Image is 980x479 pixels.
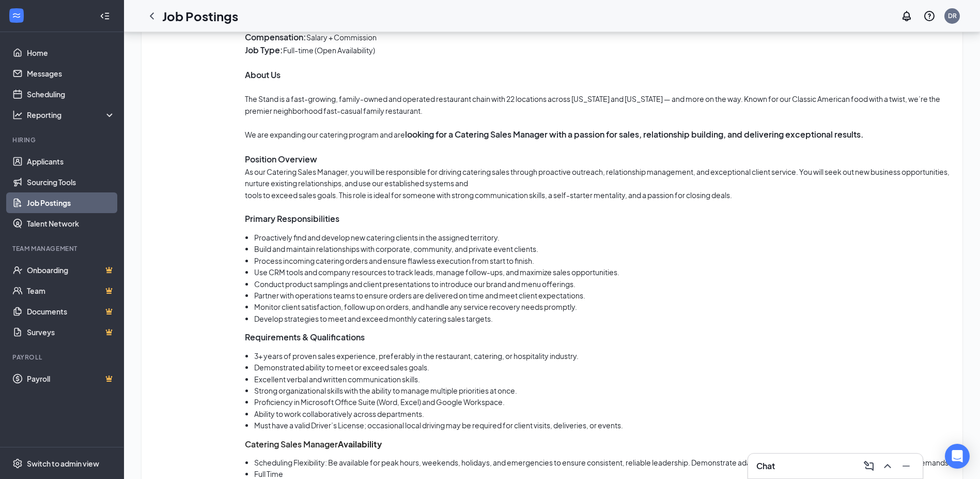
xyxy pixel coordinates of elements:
[11,10,22,21] svg: WorkstreamLogo
[27,322,115,342] a: SurveysCrown
[861,458,877,474] button: ComposeMessage
[898,458,914,474] button: Minimize
[879,458,896,474] button: ChevronUp
[27,172,115,192] a: Sourcing Tools
[254,266,952,278] li: Use CRM tools and company resources to track leads, manage follow-ups, and maximize sales opportu...
[254,420,952,431] li: Must have a valid Driver’s License; occasional local driving may be required for client visits, d...
[254,408,952,420] li: Ability to work collaboratively across departments.
[27,301,115,322] a: DocumentsCrown
[100,11,110,21] svg: Collapse
[881,460,894,472] svg: ChevronUp
[27,151,115,172] a: Applicants
[27,192,115,213] a: Job Postings
[245,69,281,80] strong: About Us
[27,280,115,301] a: TeamCrown
[405,129,864,140] strong: looking for a Catering Sales Manager with a passion for sales, relationship building, and deliver...
[254,396,952,408] li: Proficiency in Microsoft Office Suite (Word, Excel) and Google Workspace.
[245,31,952,44] p: Salary + Commission
[900,460,912,472] svg: Minimize
[254,457,952,468] li: Scheduling Flexibility: Be available for peak hours, weekends, holidays, and emergencies to ensur...
[245,43,952,57] p: Full-time (Open Availability)
[254,313,952,324] li: Develop strategies to meet and exceed monthly catering sales targets.
[245,154,317,164] strong: Position Overview
[27,84,115,104] a: Scheduling
[948,11,957,20] div: DR
[756,460,775,472] h3: Chat
[254,373,952,385] li: Excellent verbal and written communication skills.
[338,439,382,450] strong: Availability
[162,7,238,25] h1: Job Postings
[146,10,158,22] svg: ChevronLeft
[254,278,952,290] li: Conduct product samplings and client presentations to introduce our brand and menu offerings.
[923,10,936,22] svg: QuestionInfo
[245,189,952,201] p: tools to exceed sales goals. This role is ideal for someone with strong communication skills, a s...
[245,128,952,141] p: We are expanding our catering program and are
[12,110,23,120] svg: Analysis
[254,301,952,312] li: Monitor client satisfaction, follow up on orders, and handle any service recovery needs promptly.
[245,93,952,116] p: The Stand is a fast-growing, family-owned and operated restaurant chain with 22 locations across ...
[27,213,115,234] a: Talent Network
[245,166,952,189] p: As our Catering Sales Manager, you will be responsible for driving catering sales through proacti...
[254,362,952,373] li: Demonstrated ability to meet or exceed sales goals.
[12,136,113,144] div: Hiring
[254,232,952,243] li: Proactively find and develop new catering clients in the assigned territory.
[12,458,23,469] svg: Settings
[27,260,115,280] a: OnboardingCrown
[245,213,339,224] strong: Primary Responsibilities
[254,290,952,301] li: Partner with operations teams to ensure orders are delivered on time and meet client expectations.
[12,353,113,362] div: Payroll
[27,42,115,63] a: Home
[27,63,115,84] a: Messages
[245,332,365,342] strong: Requirements & Qualifications
[254,385,952,396] li: Strong organizational skills with the ability to manage multiple priorities at once.
[27,458,99,469] div: Switch to admin view
[254,243,952,255] li: Build and maintain relationships with corporate, community, and private event clients.
[245,438,952,451] h3: Catering Sales Manager
[254,350,952,362] li: 3+ years of proven sales experience, preferably in the restaurant, catering, or hospitality indus...
[863,460,875,472] svg: ComposeMessage
[945,444,970,469] div: Open Intercom Messenger
[27,368,115,389] a: PayrollCrown
[900,10,913,22] svg: Notifications
[12,244,113,253] div: Team Management
[254,255,952,266] li: Process incoming catering orders and ensure flawless execution from start to finish.
[245,32,306,42] strong: Compensation:
[245,44,283,55] strong: Job Type:
[27,110,116,120] div: Reporting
